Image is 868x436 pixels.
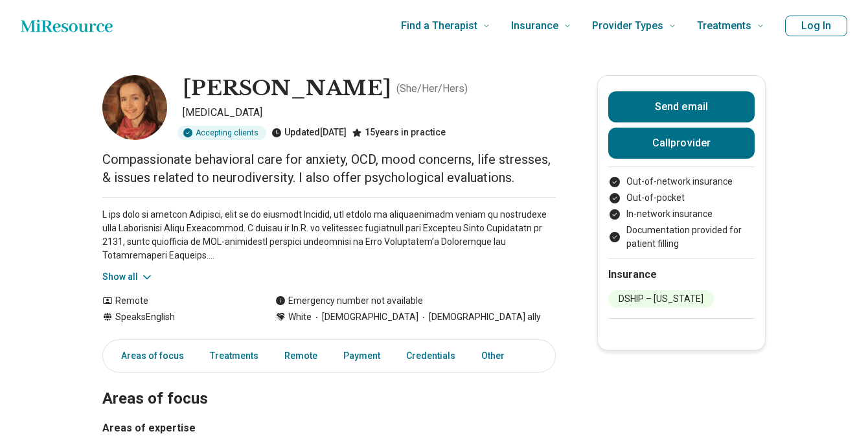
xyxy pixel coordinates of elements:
span: [DEMOGRAPHIC_DATA] ally [418,310,541,324]
button: Send email [608,91,755,122]
a: Areas of focus [106,343,192,369]
div: Speaks English [102,310,249,324]
span: [DEMOGRAPHIC_DATA] [312,310,418,324]
a: Remote [277,343,325,369]
div: Emergency number not available [275,294,423,308]
li: Documentation provided for patient filling [608,224,755,251]
button: Show all [102,270,154,284]
li: Out-of-pocket [608,191,755,205]
a: Other [474,343,520,369]
a: Treatments [202,343,266,369]
a: Home page [21,13,113,39]
p: ( She/Her/Hers ) [396,81,468,97]
ul: Payment options [608,175,755,251]
a: Credentials [398,343,463,369]
img: Lindsey Copeland, Psychologist [102,75,167,140]
p: L ips dolo si ametcon Adipisci, elit se do eiusmodt Incidid, utl etdolo ma aliquaenimadm veniam q... [102,208,556,262]
a: Payment [336,343,388,369]
div: Accepting clients [177,126,266,140]
span: Provider Types [592,17,663,35]
button: Callprovider [608,128,755,159]
span: Treatments [697,17,751,35]
span: White [288,310,312,324]
span: Insurance [511,17,558,35]
h3: Areas of expertise [102,420,556,436]
p: Compassionate behavioral care for anxiety, OCD, mood concerns, life stresses, & issues related to... [102,150,556,187]
h1: [PERSON_NAME] [183,75,391,102]
li: DSHIP – [US_STATE] [608,290,714,308]
div: Remote [102,294,249,308]
li: In-network insurance [608,207,755,221]
button: Log In [785,16,847,36]
p: [MEDICAL_DATA] [183,105,556,120]
li: Out-of-network insurance [608,175,755,189]
div: 15 years in practice [352,126,446,140]
h2: Areas of focus [102,357,556,410]
div: Updated [DATE] [271,126,347,140]
h2: Insurance [608,267,755,282]
span: Find a Therapist [401,17,477,35]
